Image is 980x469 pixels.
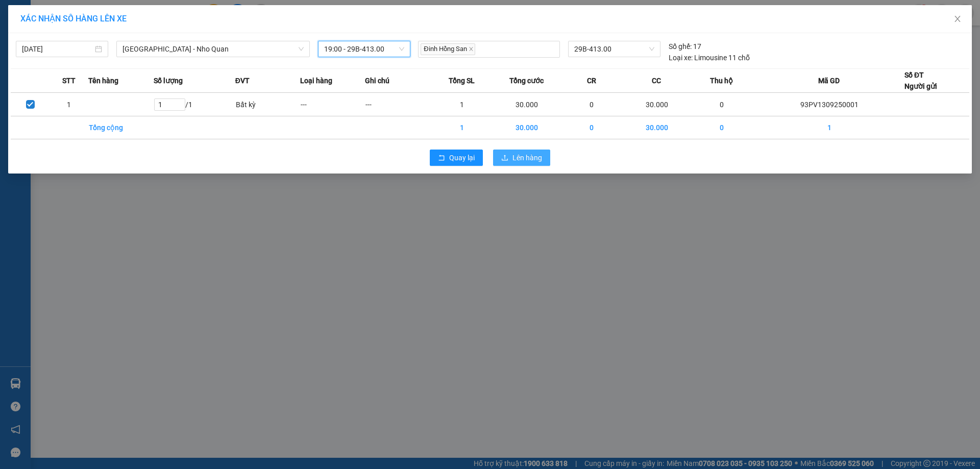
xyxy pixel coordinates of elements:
td: Tổng cộng [88,116,153,139]
span: Số lượng [154,75,183,86]
button: rollbackQuay lại [430,150,483,166]
span: 19:00 - 29B-413.00 [324,41,404,57]
span: close [953,15,962,23]
span: Đinh Hồng San [421,43,475,55]
span: Lên hàng [512,152,542,163]
td: 30.000 [495,93,559,116]
span: Tổng cước [509,75,544,86]
td: Bất kỳ [235,93,300,116]
td: --- [365,93,430,116]
td: 0 [559,116,624,139]
span: down [298,46,304,52]
td: / 1 [154,93,235,116]
span: Quay lại [449,152,475,163]
span: CR [587,75,596,86]
td: 30.000 [495,116,559,139]
td: 0 [689,116,754,139]
button: uploadLên hàng [493,150,550,166]
span: upload [501,154,508,162]
td: 30.000 [624,116,689,139]
input: 13/09/2025 [22,43,93,55]
div: Số ĐT Người gửi [904,69,937,92]
td: 1 [430,93,495,116]
button: Close [943,5,972,34]
td: 93PV1309250001 [754,93,904,116]
span: Loại hàng [300,75,332,86]
span: 29B-413.00 [574,41,654,57]
td: 1 [754,116,904,139]
span: close [469,46,474,52]
span: Thu hộ [710,75,733,86]
span: STT [62,75,76,86]
span: Tên hàng [88,75,118,86]
td: 0 [689,93,754,116]
span: Tổng SL [449,75,475,86]
td: 0 [559,93,624,116]
td: 1 [430,116,495,139]
div: Limousine 11 chỗ [669,52,750,63]
span: CC [652,75,661,86]
td: 1 [50,93,88,116]
span: rollback [438,154,445,162]
span: Ghi chú [365,75,389,86]
td: --- [300,93,365,116]
td: 30.000 [624,93,689,116]
span: Số ghế: [669,41,692,52]
span: Mã GD [818,75,840,86]
span: Hà Nội - Nho Quan [122,41,304,57]
span: ĐVT [235,75,250,86]
span: Loại xe: [669,52,693,63]
div: 17 [669,41,701,52]
span: XÁC NHẬN SỐ HÀNG LÊN XE [20,14,127,23]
